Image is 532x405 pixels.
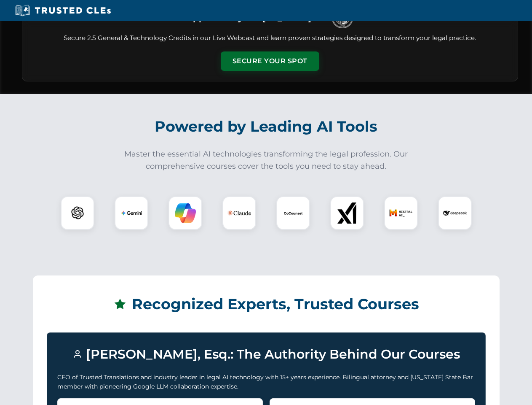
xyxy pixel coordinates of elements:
[32,33,508,43] p: Secure 2.5 General & Technology Credits in our Live Webcast and learn proven strategies designed ...
[283,202,304,224] img: CoCounsel Logo
[438,196,472,230] div: DeepSeek
[168,196,202,230] div: Copilot
[115,196,148,230] div: Gemini
[443,201,467,225] img: DeepSeek Logo
[330,196,364,230] div: xAI
[227,201,251,225] img: Claude Logo
[65,201,90,225] img: ChatGPT Logo
[221,51,319,71] button: Secure Your Spot
[119,148,414,173] p: Master the essential AI technologies transforming the legal profession. Our comprehensive courses...
[276,196,310,230] div: CoCounsel
[61,196,94,230] div: ChatGPT
[57,373,475,391] p: CEO of Trusted Translations and industry leader in legal AI technology with 15+ years experience....
[13,4,113,17] img: Trusted CLEs
[337,202,358,224] img: xAI Logo
[121,202,142,224] img: Gemini Logo
[33,112,500,141] h2: Powered by Leading AI Tools
[47,289,486,319] h2: Recognized Experts, Trusted Courses
[222,196,256,230] div: Claude
[384,196,418,230] div: Mistral AI
[389,201,413,225] img: Mistral AI Logo
[175,202,196,224] img: Copilot Logo
[57,343,475,366] h3: [PERSON_NAME], Esq.: The Authority Behind Our Courses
